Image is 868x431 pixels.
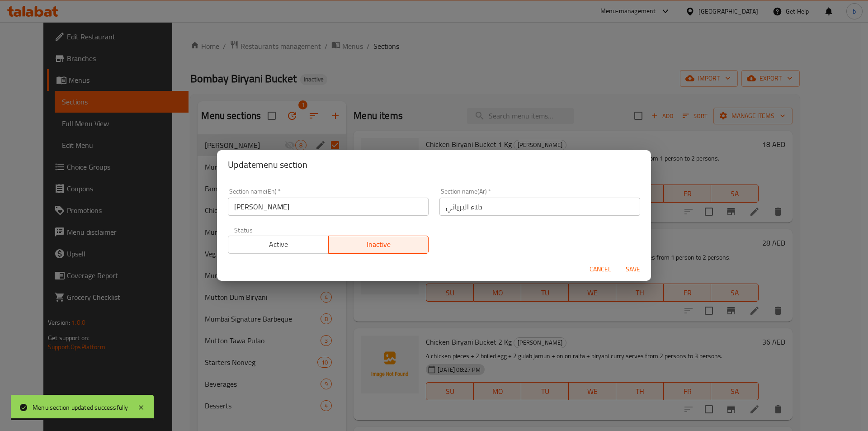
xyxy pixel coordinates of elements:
button: Active [228,236,329,254]
button: Save [618,261,647,278]
span: Save [622,264,644,275]
h2: Update menu section [228,157,640,172]
span: Active [232,238,325,251]
input: Please enter section name(ar) [439,198,640,216]
div: Menu section updated successfully [33,403,128,412]
button: Inactive [328,236,429,254]
button: Cancel [586,261,615,278]
span: Cancel [590,264,611,275]
span: Inactive [332,238,425,251]
input: Please enter section name(en) [228,198,429,216]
